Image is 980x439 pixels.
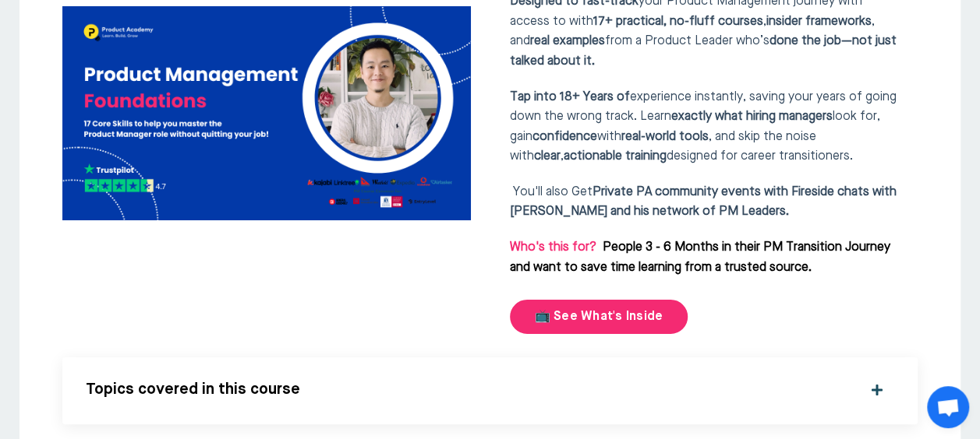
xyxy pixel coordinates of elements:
a: Open chat [927,386,969,428]
a: 📺 See What's Inside [510,300,688,334]
strong: real-world tools [621,131,709,143]
strong: real examples [530,35,605,47]
span: You'll also Get [510,186,897,219]
strong: confidence [532,131,597,143]
h5: Topics covered in this course [86,381,853,399]
strong: clear [534,150,561,163]
strong: insider frameworks [766,16,872,28]
span: experience instantly, saving your years of going down the wrong track. Learn look for, gain with ... [510,91,897,163]
span: Who's this for [510,241,589,254]
strong: actionable [564,150,622,163]
strong: Tap into 18+ Years of [510,91,630,104]
strong: 17+ practical, no-fluff courses [593,16,763,28]
strong: exactly what hiring managers [671,111,833,123]
strong: Private PA community events with Fireside chats with [PERSON_NAME] and his network of PM Leaders. [510,186,897,219]
span: People 3 - 6 Months in their PM Transition Journey and want to save time learning from a trusted ... [510,241,890,274]
strong: training [625,150,667,163]
strong: done the job—not just talked about it. [510,35,897,68]
strong: ? [589,241,596,254]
